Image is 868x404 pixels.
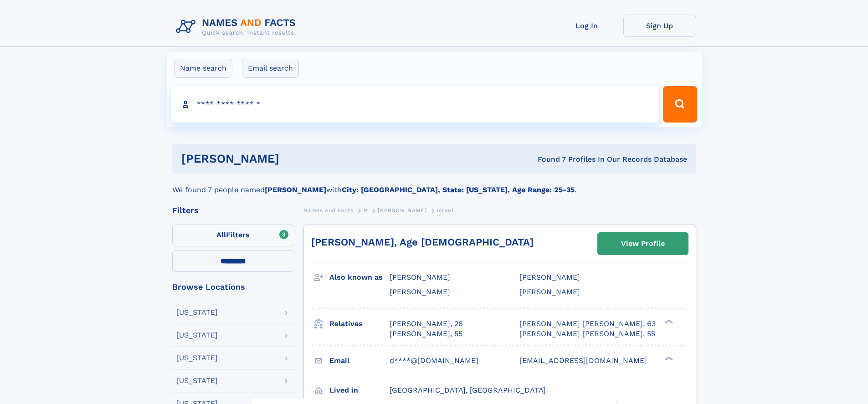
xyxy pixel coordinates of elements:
[216,230,226,239] span: All
[390,386,546,394] span: [GEOGRAPHIC_DATA], [GEOGRAPHIC_DATA]
[390,329,462,339] a: [PERSON_NAME], 55
[172,174,696,195] div: We found 7 people named with .
[519,287,580,296] span: [PERSON_NAME]
[329,316,390,332] h3: Relatives
[663,355,673,361] div: ❯
[172,283,294,291] div: Browse Locations
[311,236,534,248] a: [PERSON_NAME], Age [DEMOGRAPHIC_DATA]
[242,59,299,78] label: Email search
[174,59,232,78] label: Name search
[171,86,659,123] input: search input
[390,319,463,329] a: [PERSON_NAME], 28
[390,273,450,281] span: [PERSON_NAME]
[364,207,368,214] span: P
[437,207,454,214] span: Israel
[598,233,688,255] a: View Profile
[181,153,409,164] h1: [PERSON_NAME]
[519,329,655,339] a: [PERSON_NAME] [PERSON_NAME], 55
[378,207,426,214] span: [PERSON_NAME]
[519,273,580,281] span: [PERSON_NAME]
[172,225,294,246] label: Filters
[303,205,354,216] a: Names and Facts
[176,309,218,316] div: [US_STATE]
[390,287,450,296] span: [PERSON_NAME]
[663,86,697,123] button: Search Button
[176,377,218,384] div: [US_STATE]
[172,15,303,39] img: Logo Names and Facts
[623,15,696,37] a: Sign Up
[265,185,326,194] b: [PERSON_NAME]
[329,270,390,285] h3: Also known as
[329,383,390,398] h3: Lived in
[550,15,623,37] a: Log In
[329,353,390,368] h3: Email
[663,318,673,324] div: ❯
[364,205,368,216] a: P
[378,205,426,216] a: [PERSON_NAME]
[342,185,575,194] b: City: [GEOGRAPHIC_DATA], State: [US_STATE], Age Range: 25-35
[408,154,687,164] div: Found 7 Profiles In Our Records Database
[519,356,647,365] span: [EMAIL_ADDRESS][DOMAIN_NAME]
[621,233,665,254] div: View Profile
[176,332,218,339] div: [US_STATE]
[519,319,656,329] a: [PERSON_NAME] [PERSON_NAME], 63
[176,354,218,362] div: [US_STATE]
[172,206,294,215] div: Filters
